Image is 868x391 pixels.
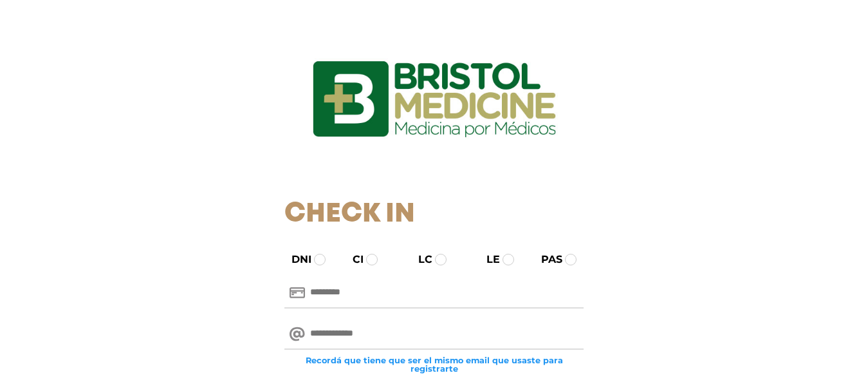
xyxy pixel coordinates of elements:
[284,198,584,231] h1: Check In
[280,252,311,267] label: DNI
[341,252,364,267] label: CI
[407,252,432,267] label: LC
[261,15,608,183] img: logo_ingresarbristol.jpg
[284,356,584,373] small: Recordá que tiene que ser el mismo email que usaste para registrarte
[475,252,500,267] label: LE
[530,252,562,267] label: PAS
